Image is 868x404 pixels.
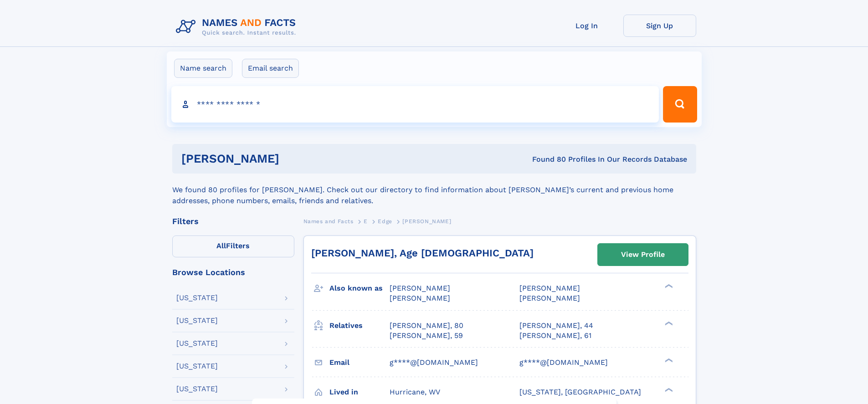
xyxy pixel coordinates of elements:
div: ❯ [663,283,673,289]
a: [PERSON_NAME], 59 [390,331,463,341]
span: [US_STATE], [GEOGRAPHIC_DATA] [519,388,641,396]
div: Browse Locations [172,268,294,276]
h1: [PERSON_NAME] [181,153,406,164]
div: Filters [172,217,294,225]
a: E [364,215,368,227]
a: [PERSON_NAME], 44 [519,321,593,331]
div: [US_STATE] [176,385,218,393]
div: [US_STATE] [176,294,218,302]
label: Email search [242,59,299,78]
label: Filters [172,235,294,257]
a: Names and Facts [303,215,354,227]
span: [PERSON_NAME] [519,294,580,302]
div: ❯ [663,320,673,326]
div: ❯ [663,387,673,393]
a: [PERSON_NAME], Age [DEMOGRAPHIC_DATA] [311,247,534,259]
span: [PERSON_NAME] [390,284,450,292]
span: [PERSON_NAME] [390,294,450,302]
div: ❯ [663,357,673,363]
div: We found 80 profiles for [PERSON_NAME]. Check out our directory to find information about [PERSON... [172,174,696,206]
div: [US_STATE] [176,363,218,370]
div: Found 80 Profiles In Our Records Database [406,154,687,164]
span: [PERSON_NAME] [402,218,451,225]
a: Sign Up [623,15,696,37]
span: [PERSON_NAME] [519,284,580,292]
div: [US_STATE] [176,317,218,324]
a: Edge [378,215,392,227]
h3: Lived in [329,384,390,400]
h3: Email [329,355,390,370]
a: [PERSON_NAME], 61 [519,331,591,341]
input: search input [171,86,659,123]
img: Logo Names and Facts [172,15,303,39]
label: Name search [174,59,232,78]
a: [PERSON_NAME], 80 [390,321,463,331]
a: Log In [550,15,623,37]
span: All [216,241,226,250]
div: View Profile [621,244,665,265]
span: E [364,218,368,225]
h3: Also known as [329,281,390,296]
div: [US_STATE] [176,340,218,347]
h3: Relatives [329,318,390,333]
span: Hurricane, WV [390,388,440,396]
a: View Profile [598,244,688,266]
button: Search Button [663,86,697,123]
span: Edge [378,218,392,225]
